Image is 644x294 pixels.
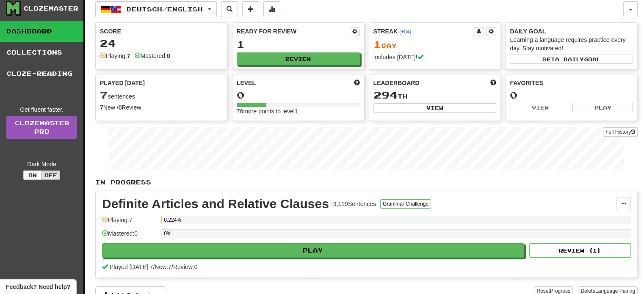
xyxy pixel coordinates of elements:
[23,170,42,180] button: On
[490,79,496,87] span: This week in points, UTC
[550,288,570,294] span: Progress
[510,36,633,52] div: Learning a language requires practice every day. Stay motivated!
[510,55,633,64] button: Seta dailygoal
[373,89,398,101] span: 294
[510,79,633,87] div: Favorites
[373,38,381,50] span: 1
[595,288,635,294] span: Language Pairing
[373,103,497,113] button: View
[373,90,497,101] div: th
[373,53,497,61] div: Includes [DATE]!
[100,89,108,101] span: 7
[237,90,360,100] div: 0
[373,27,474,36] div: Streak
[354,79,360,87] span: Score more points to level up
[6,105,77,114] div: Get fluent faster.
[529,243,631,258] button: Review (1)
[380,199,431,209] button: Grammar Challenge
[100,79,145,87] span: Played [DATE]
[510,103,570,112] button: View
[6,116,77,139] a: ClozemasterPro
[6,283,70,291] span: Open feedback widget
[100,38,223,49] div: 24
[242,1,259,17] button: Add sentence to collection
[102,229,157,243] div: Mastered: 0
[237,27,350,36] div: Ready for Review
[510,27,633,36] div: Daily Goal
[119,104,122,111] strong: 0
[333,200,376,208] div: 3,119 Sentences
[373,79,420,87] span: Leaderboard
[510,90,633,100] div: 0
[173,264,198,270] span: Review: 0
[102,243,524,258] button: Play
[6,160,77,168] div: Dark Mode
[572,103,633,112] button: Play
[110,264,153,270] span: Played [DATE]: 7
[95,1,217,17] button: Deutsch/English
[237,52,360,65] button: Review
[102,216,157,230] div: Playing: 7
[263,1,280,17] button: More stats
[153,264,155,270] span: /
[95,178,638,187] p: In Progress
[127,5,203,13] span: Deutsch / English
[221,1,238,17] button: Search sentences
[237,39,360,49] div: 1
[167,52,170,59] strong: 0
[100,104,103,111] strong: 7
[373,39,497,50] div: Day
[155,264,171,270] span: New: 7
[171,264,173,270] span: /
[127,52,130,59] strong: 7
[100,52,130,60] div: Playing:
[23,4,78,13] div: Clozemaster
[102,198,329,210] div: Definite Articles and Relative Clauses
[100,90,223,101] div: sentences
[41,170,60,180] button: Off
[555,56,584,62] span: a daily
[399,29,411,35] a: (+04)
[135,52,170,60] div: Mastered:
[603,127,638,137] button: Full History
[237,79,256,87] span: Level
[100,27,223,36] div: Score
[100,103,223,112] div: New / Review
[237,107,360,115] div: 76 more points to level 1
